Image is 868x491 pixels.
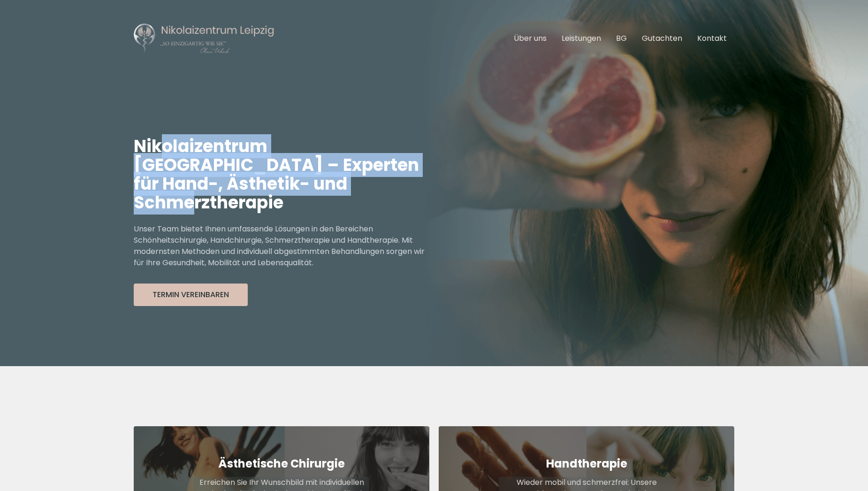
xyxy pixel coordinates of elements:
img: Nikolaizentrum Leipzig Logo [134,23,274,54]
a: Gutachten [642,33,682,44]
a: Leistungen [562,33,601,44]
button: Termin Vereinbaren [134,284,248,306]
p: Unser Team bietet Ihnen umfassende Lösungen in den Bereichen Schönheitschirurgie, Handchirurgie, ... [134,223,434,269]
a: Über uns [514,33,547,44]
a: BG [616,33,627,44]
strong: Ästhetische Chirurgie [218,456,345,471]
h1: Nikolaizentrum [GEOGRAPHIC_DATA] – Experten für Hand-, Ästhetik- und Schmerztherapie [134,137,434,212]
a: Kontakt [697,33,727,44]
strong: Handtherapie [546,456,627,471]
